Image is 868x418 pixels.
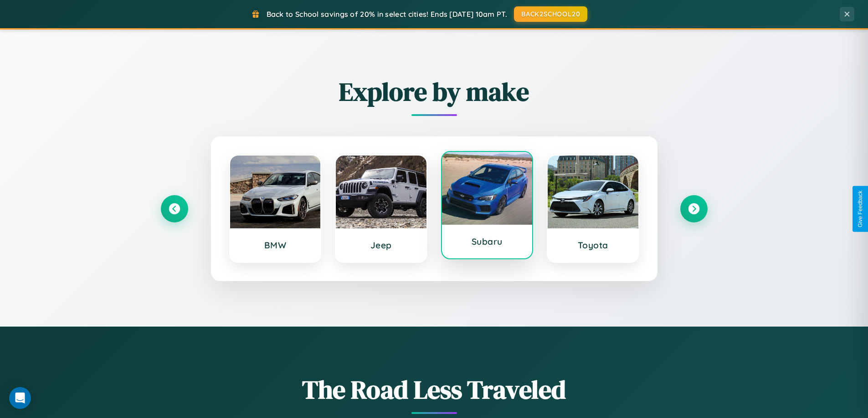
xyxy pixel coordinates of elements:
h2: Explore by make [161,74,708,109]
div: Open Intercom Messenger [9,387,31,409]
button: BACK2SCHOOL20 [514,6,587,22]
div: Give Feedback [857,191,863,227]
h3: BMW [239,240,312,251]
h1: The Road Less Traveled [161,372,708,407]
h3: Subaru [451,236,524,247]
h3: Toyota [557,240,629,251]
span: Back to School savings of 20% in select cities! Ends [DATE] 10am PT. [267,10,507,19]
h3: Jeep [345,240,417,251]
